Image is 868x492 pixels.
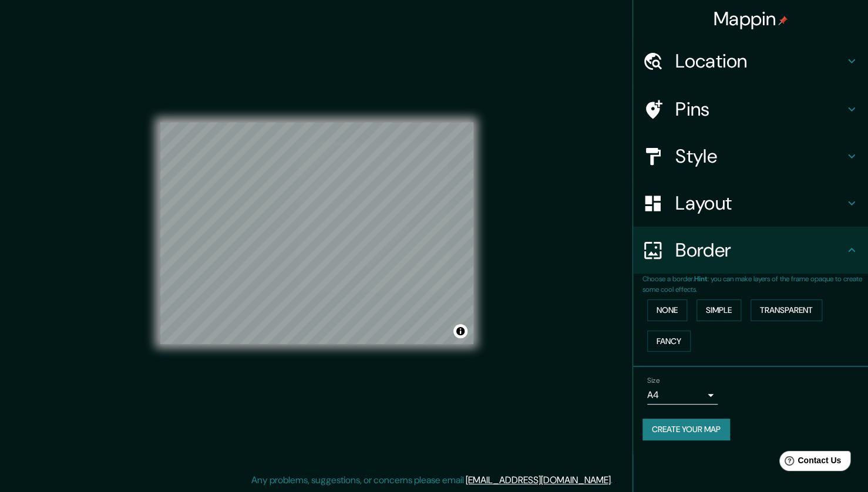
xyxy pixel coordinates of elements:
h4: Layout [675,191,845,215]
iframe: Help widget launcher [763,446,855,479]
div: Location [633,38,868,85]
button: Transparent [751,299,822,321]
p: Choose a border. : you can make layers of the frame opaque to create some cool effects. [642,274,868,295]
div: Border [633,227,868,274]
img: pin-icon.png [778,16,788,25]
h4: Mappin [714,7,788,31]
button: Simple [697,299,741,321]
h4: Style [675,144,845,168]
div: Style [633,133,868,180]
a: [EMAIL_ADDRESS][DOMAIN_NAME] [466,474,611,486]
button: Fancy [647,331,691,352]
p: Any problems, suggestions, or concerns please email . [251,473,613,487]
div: Pins [633,86,868,133]
div: A4 [647,386,718,405]
h4: Pins [675,97,845,121]
canvas: Map [160,122,473,344]
h4: Location [675,49,845,73]
b: Hint [694,274,708,284]
div: . [613,473,614,487]
h4: Border [675,238,845,262]
button: Toggle attribution [453,324,467,338]
button: None [647,299,687,321]
button: Create your map [642,419,730,440]
div: . [614,473,617,487]
div: Layout [633,180,868,227]
label: Size [647,376,660,386]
